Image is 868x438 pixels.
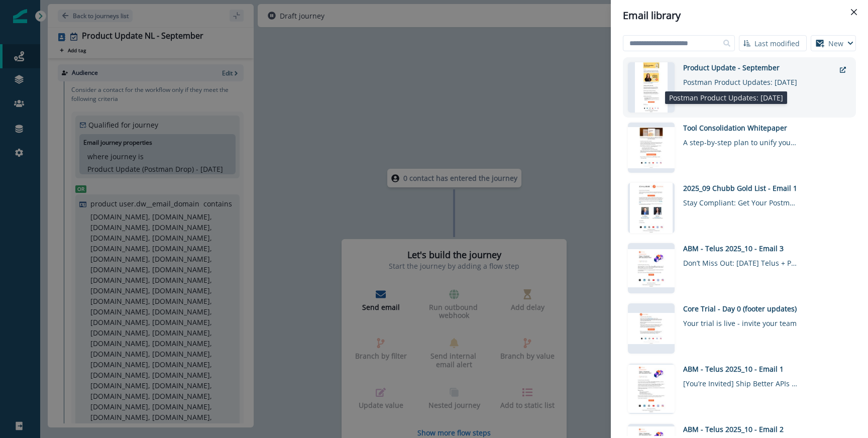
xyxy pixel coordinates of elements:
[683,374,799,389] div: [You’re Invited] Ship Better APIs Faster: Join Telus + Postman API Innovation Hour - Virtual
[683,424,849,434] div: ABM - Telus 2025_10 - Email 2
[739,35,807,51] button: Last modified
[835,62,851,77] button: external-link
[811,35,856,51] button: New
[683,364,849,374] div: ABM - Telus 2025_10 - Email 1
[683,62,835,73] div: Product Update - September
[683,183,849,193] div: 2025_09 Chubb Gold List - Email 1
[683,254,799,268] div: Don’t Miss Out: [DATE] Telus + Postman API Innovation Hour
[683,133,799,148] div: A step-by-step plan to unify your API toolchain [DATE]
[683,303,849,314] div: Core Trial - Day 0 (footer updates)
[683,123,849,133] div: Tool Consolidation Whitepaper
[683,73,799,87] div: Postman Product Updates: [DATE]
[683,314,799,328] div: Your trial is live - invite your team
[623,8,856,23] div: Email library
[683,193,799,208] div: Stay Compliant: Get Your Postman Enterprise License
[683,243,849,254] div: ABM - Telus 2025_10 - Email 3
[846,4,862,20] button: Close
